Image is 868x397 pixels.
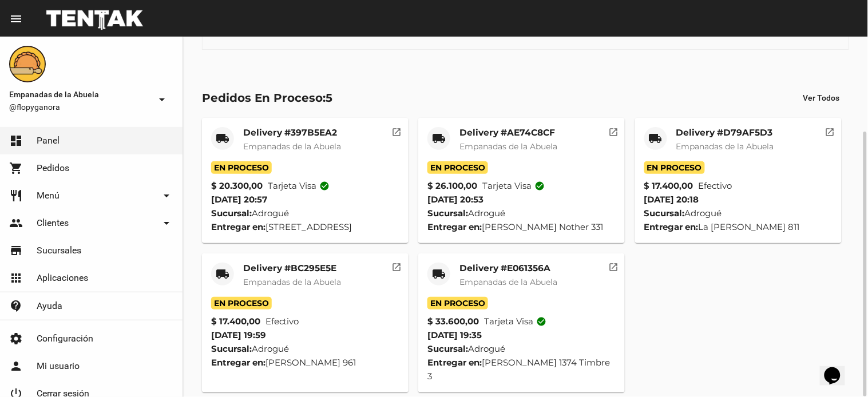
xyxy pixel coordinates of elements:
div: Adrogué [427,207,616,220]
strong: $ 20.300,00 [211,179,263,193]
span: Aplicaciones [37,272,88,284]
span: Tarjeta visa [482,179,545,193]
span: En Proceso [211,161,272,174]
mat-card-title: Delivery #E061356A [459,263,557,274]
span: Efectivo [265,315,299,328]
span: [DATE] 20:18 [644,194,699,205]
mat-icon: check_circle [536,316,546,327]
span: En Proceso [427,297,488,309]
div: [PERSON_NAME] 961 [211,356,399,370]
div: Adrogué [211,342,399,356]
span: @flopyganora [9,101,150,113]
strong: Sucursal: [211,343,252,354]
mat-icon: local_shipping [649,132,663,145]
span: En Proceso [211,297,272,309]
mat-icon: store [9,244,23,257]
mat-icon: restaurant [9,189,23,203]
mat-icon: local_shipping [216,132,229,145]
span: Menú [37,190,60,201]
mat-icon: arrow_drop_down [155,93,169,106]
span: En Proceso [644,161,705,174]
span: [DATE] 19:59 [211,329,266,340]
strong: Sucursal: [427,343,468,354]
div: Adrogué [427,342,616,356]
span: Clientes [37,217,69,229]
span: En Proceso [427,161,488,174]
span: Empanadas de la Abuela [243,277,341,287]
span: 5 [326,91,332,105]
div: Adrogué [644,207,833,220]
div: [PERSON_NAME] 1374 Timbre 3 [427,356,616,383]
mat-icon: person [9,359,23,373]
mat-icon: open_in_new [608,260,619,271]
mat-icon: open_in_new [608,125,619,136]
strong: $ 26.100,00 [427,179,477,193]
mat-icon: local_shipping [432,132,446,145]
span: [DATE] 20:53 [427,194,483,205]
span: Empanadas de la Abuela [676,141,774,152]
span: Efectivo [699,179,732,193]
strong: Entregar en: [427,221,482,232]
span: Sucursales [37,245,81,256]
mat-icon: open_in_new [392,125,402,136]
iframe: chat widget [820,351,857,386]
span: [DATE] 19:35 [427,329,482,340]
strong: Sucursal: [427,208,468,219]
strong: $ 17.400,00 [644,179,693,193]
div: [PERSON_NAME] Nother 331 [427,220,616,234]
span: Tarjeta visa [484,315,546,328]
span: Tarjeta visa [268,179,330,193]
mat-icon: local_shipping [432,267,446,281]
mat-card-title: Delivery #397B5EA2 [243,127,341,138]
mat-icon: people [9,216,23,230]
span: [DATE] 20:57 [211,194,267,205]
mat-icon: check_circle [320,181,330,191]
mat-card-title: Delivery #BC295E5E [243,263,341,274]
mat-icon: contact_support [9,299,23,313]
strong: Entregar en: [211,221,265,232]
mat-icon: open_in_new [392,260,402,271]
mat-icon: arrow_drop_down [160,189,173,203]
span: Ayuda [37,300,62,312]
strong: Entregar en: [644,221,699,232]
strong: Sucursal: [211,208,252,219]
div: La [PERSON_NAME] 811 [644,220,833,234]
mat-card-title: Delivery #D79AF5D3 [676,127,774,138]
strong: Sucursal: [644,208,685,219]
strong: $ 33.600,00 [427,315,479,328]
mat-card-title: Delivery #AE74C8CF [459,127,557,138]
button: Ver Todos [794,88,849,108]
span: Ver Todos [803,93,840,102]
mat-icon: apps [9,271,23,285]
img: f0136945-ed32-4f7c-91e3-a375bc4bb2c5.png [9,46,46,82]
span: Empanadas de la Abuela [459,141,557,152]
span: Pedidos [37,162,69,174]
span: Empanadas de la Abuela [243,141,341,152]
mat-icon: settings [9,332,23,346]
mat-icon: local_shipping [216,267,229,281]
span: Empanadas de la Abuela [9,88,150,101]
span: Empanadas de la Abuela [459,277,557,287]
mat-icon: open_in_new [825,125,835,136]
strong: Entregar en: [211,357,265,368]
div: Pedidos En Proceso: [202,89,332,107]
div: [STREET_ADDRESS] [211,220,399,234]
strong: Entregar en: [427,357,482,368]
mat-icon: arrow_drop_down [160,216,173,230]
span: Mi usuario [37,360,80,372]
mat-icon: shopping_cart [9,161,23,175]
mat-icon: dashboard [9,134,23,148]
span: Configuración [37,333,93,344]
strong: $ 17.400,00 [211,315,260,328]
mat-icon: menu [9,12,23,26]
div: Adrogué [211,207,399,220]
mat-icon: check_circle [534,181,545,191]
span: Panel [37,135,60,146]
